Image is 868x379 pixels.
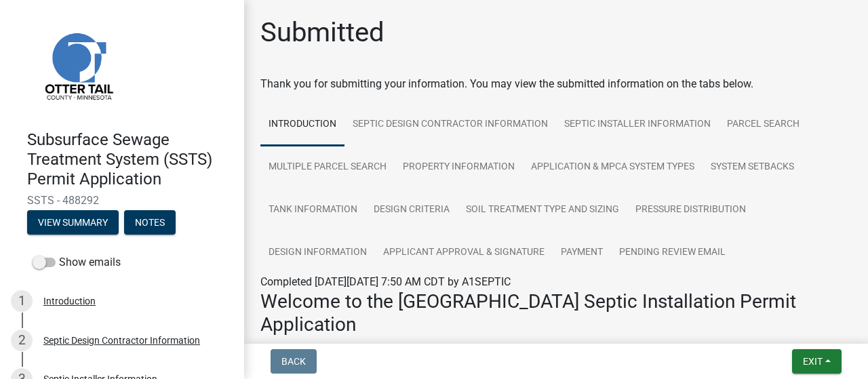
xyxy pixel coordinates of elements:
a: System Setbacks [703,146,802,189]
a: Application & MPCA System Types [523,146,703,189]
a: Parcel search [719,103,808,146]
div: 1 [11,290,33,312]
span: Exit [803,356,823,367]
a: Introduction [260,103,344,146]
a: Pressure Distribution [627,188,754,232]
button: Back [271,349,317,374]
a: Design Criteria [366,188,458,232]
a: Septic Installer Information [556,103,719,146]
h3: Welcome to the [GEOGRAPHIC_DATA] Septic Installation Permit Application [260,290,852,336]
div: Introduction [43,296,96,306]
a: Payment [553,231,611,275]
img: Otter Tail County, Minnesota [27,14,129,116]
h4: Subsurface Sewage Treatment System (SSTS) Permit Application [27,130,233,188]
a: Tank Information [260,188,366,232]
span: Completed [DATE][DATE] 7:50 AM CDT by A1SEPTIC [260,275,511,288]
label: Show emails [33,254,121,271]
div: Septic Design Contractor Information [43,336,200,345]
a: Septic Design Contractor Information [344,103,556,146]
a: Property Information [395,146,523,189]
span: Back [281,356,306,367]
span: SSTS - 488292 [27,194,217,207]
a: Applicant Approval & Signature [375,231,553,275]
wm-modal-confirm: Notes [124,218,176,229]
h1: Submitted [260,16,384,49]
button: View Summary [27,210,119,235]
button: Exit [792,349,842,374]
a: Multiple Parcel Search [260,146,395,189]
div: Thank you for submitting your information. You may view the submitted information on the tabs below. [260,76,852,92]
button: Notes [124,210,176,235]
wm-modal-confirm: Summary [27,218,119,229]
a: Design Information [260,231,375,275]
div: 2 [11,330,33,351]
a: Pending review Email [611,231,734,275]
a: Soil Treatment Type and Sizing [458,188,627,232]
